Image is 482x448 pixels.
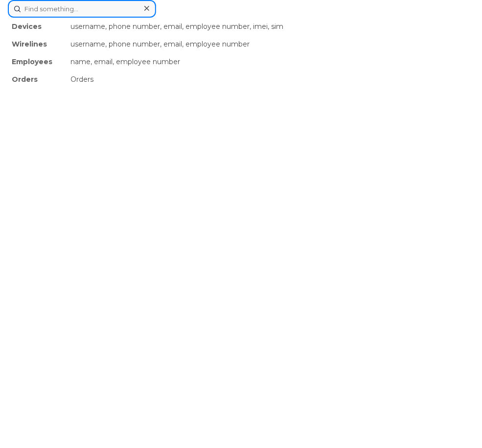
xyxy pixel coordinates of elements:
div: Orders [8,71,67,88]
div: Wirelines [8,35,67,53]
div: Employees [8,53,67,71]
div: username, phone number, email, employee number [67,35,474,53]
div: Orders [67,71,474,88]
iframe: Messenger Launcher [439,405,475,441]
div: name, email, employee number [67,53,474,71]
